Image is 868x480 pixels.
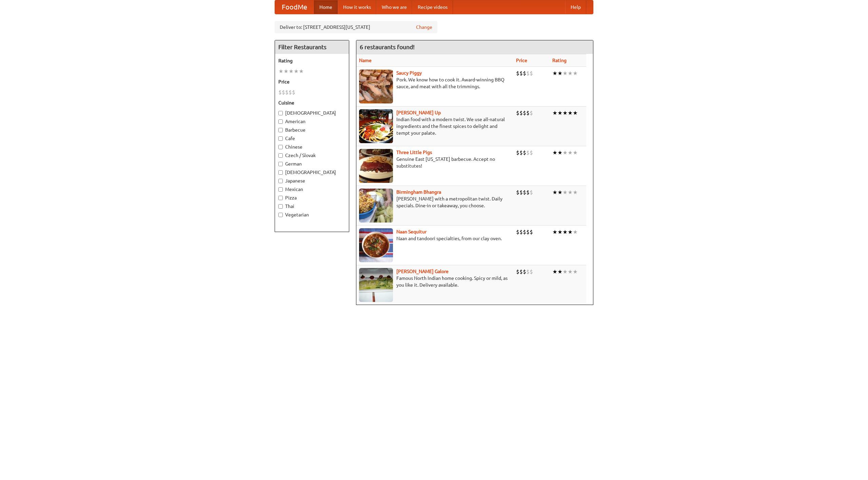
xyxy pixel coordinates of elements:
[526,189,530,196] li: $
[530,228,533,236] li: $
[376,0,412,14] a: Who we are
[299,68,304,75] li: ★
[557,228,563,236] li: ★
[526,268,530,275] li: $
[519,228,523,236] li: $
[278,170,283,175] input: [DEMOGRAPHIC_DATA]
[359,70,393,103] img: saucy.jpg
[338,0,376,14] a: How it works
[278,203,346,210] label: Thai
[523,109,526,117] li: $
[526,70,530,77] li: $
[552,58,567,63] a: Rating
[396,110,441,115] a: [PERSON_NAME] Up
[563,70,568,77] li: ★
[359,76,511,90] p: Pork. We know how to cook it. Award-winning BBQ sauce, and meat with all the trimmings.
[359,195,511,209] p: [PERSON_NAME] with a metropolitan twist. Daily specials. Dine-in or takeaway, you choose.
[568,109,573,117] li: ★
[568,268,573,275] li: ★
[552,189,557,196] li: ★
[552,228,557,236] li: ★
[552,268,557,275] li: ★
[359,156,511,169] p: Genuine East [US_STATE] barbecue. Accept no substitutes!
[278,162,283,166] input: German
[523,149,526,156] li: $
[360,44,415,50] ng-pluralize: 6 restaurants found!
[278,169,346,176] label: [DEMOGRAPHIC_DATA]
[516,228,519,236] li: $
[278,57,346,64] h5: Rating
[516,109,519,117] li: $
[278,111,283,115] input: [DEMOGRAPHIC_DATA]
[416,24,432,31] a: Change
[530,189,533,196] li: $
[568,70,573,77] li: ★
[275,21,437,33] div: Deliver to: [STREET_ADDRESS][US_STATE]
[314,0,338,14] a: Home
[526,149,530,156] li: $
[278,128,283,132] input: Barbecue
[359,58,372,63] a: Name
[563,149,568,156] li: ★
[526,228,530,236] li: $
[278,186,346,193] label: Mexican
[565,0,586,14] a: Help
[292,89,295,96] li: $
[568,149,573,156] li: ★
[523,189,526,196] li: $
[359,235,511,242] p: Naan and tandoori specialties, from our clay oven.
[563,189,568,196] li: ★
[359,275,511,288] p: Famous North Indian home cooking. Spicy or mild, as you like it. Delivery available.
[552,109,557,117] li: ★
[516,70,519,77] li: $
[523,228,526,236] li: $
[573,268,578,275] li: ★
[396,70,422,76] a: Saucy Piggy
[557,70,563,77] li: ★
[557,109,563,117] li: ★
[563,268,568,275] li: ★
[278,127,346,133] label: Barbecue
[573,109,578,117] li: ★
[516,189,519,196] li: $
[278,135,346,142] label: Cafe
[278,160,346,167] label: German
[552,70,557,77] li: ★
[359,189,393,223] img: bhangra.jpg
[396,189,441,195] a: Birmingham Bhangra
[519,149,523,156] li: $
[278,78,346,85] h5: Price
[282,89,285,96] li: $
[516,268,519,275] li: $
[359,228,393,262] img: naansequitur.jpg
[278,145,283,149] input: Chinese
[530,268,533,275] li: $
[557,268,563,275] li: ★
[278,110,346,116] label: [DEMOGRAPHIC_DATA]
[278,213,283,217] input: Vegetarian
[519,109,523,117] li: $
[275,40,349,54] h4: Filter Restaurants
[396,150,432,155] b: Three Little Pigs
[283,68,289,75] li: ★
[294,68,299,75] li: ★
[557,149,563,156] li: ★
[278,211,346,218] label: Vegetarian
[530,70,533,77] li: $
[359,149,393,183] img: littlepigs.jpg
[519,268,523,275] li: $
[563,109,568,117] li: ★
[526,109,530,117] li: $
[530,109,533,117] li: $
[568,228,573,236] li: ★
[278,68,283,75] li: ★
[278,143,346,150] label: Chinese
[278,136,283,141] input: Cafe
[519,70,523,77] li: $
[568,189,573,196] li: ★
[412,0,453,14] a: Recipe videos
[359,109,393,143] img: curryup.jpg
[289,68,294,75] li: ★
